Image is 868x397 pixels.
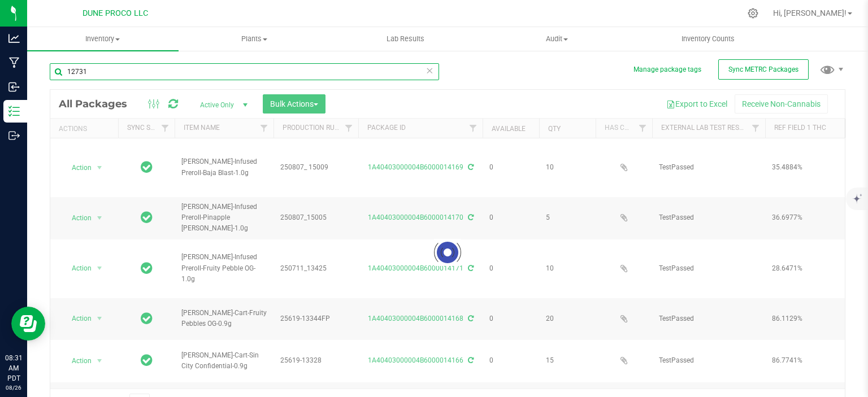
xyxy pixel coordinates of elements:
span: Sync METRC Packages [728,66,798,73]
a: Audit [481,27,632,51]
a: Inventory [27,27,179,51]
a: Inventory Counts [632,27,784,51]
iframe: Resource center [11,307,45,341]
p: 08:31 AM PDT [5,353,22,383]
input: Search Package ID, Item Name, SKU, Lot or Part Number... [50,63,439,80]
inline-svg: Outbound [8,130,20,141]
span: Inventory [27,34,179,44]
span: Hi, [PERSON_NAME]! [773,8,847,18]
inline-svg: Inventory [8,106,20,117]
span: Lab Results [371,34,440,44]
p: 08/26 [5,383,22,392]
span: Clear [426,63,433,78]
inline-svg: Analytics [8,33,20,44]
span: Audit [481,34,632,44]
a: Plants [179,27,330,51]
div: Manage settings [746,8,760,19]
button: Manage package tags [633,65,701,75]
span: DUNE PROCO LLC [83,8,148,18]
button: Sync METRC Packages [718,59,809,80]
inline-svg: Manufacturing [8,57,20,68]
span: Plants [179,34,329,44]
a: Lab Results [330,27,481,51]
inline-svg: Inbound [8,81,20,93]
span: Inventory Counts [666,34,750,44]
